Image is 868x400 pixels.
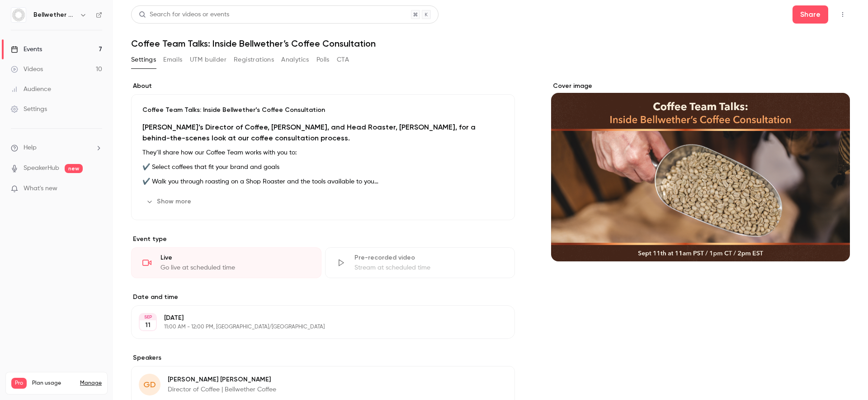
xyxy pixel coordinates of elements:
p: ✔️ Walk you through roasting on a Shop Roaster and the tools available to you [142,176,504,187]
button: Show more [142,194,197,209]
span: Pro [11,378,27,389]
p: Director of Coffee | Bellwether Coffee [168,385,276,394]
button: Emails [163,53,182,67]
h2: [PERSON_NAME]’s Director of Coffee, [PERSON_NAME], and Head Roaster, [PERSON_NAME], for a behind-... [142,122,504,144]
span: Help [24,143,37,153]
button: Settings [131,53,156,67]
p: 11:00 AM - 12:00 PM, [GEOGRAPHIC_DATA]/[GEOGRAPHIC_DATA] [164,323,467,331]
iframe: Noticeable Trigger [91,185,102,193]
p: Event type [131,235,515,244]
p: Coffee Team Talks: Inside Bellwether’s Coffee Consultation [142,106,504,115]
button: Polls [316,53,330,67]
h6: Bellwether Coffee [33,10,76,19]
label: Speakers [131,353,515,362]
button: Registrations [234,53,274,67]
div: Videos [11,65,43,74]
div: Pre-recorded videoStream at scheduled time [325,247,515,278]
li: help-dropdown-opener [11,143,102,153]
label: Cover image [551,82,850,91]
h1: Coffee Team Talks: Inside Bellwether’s Coffee Consultation [131,38,850,49]
span: GD [143,379,156,391]
label: Date and time [131,293,515,302]
a: Manage [80,380,102,387]
button: CTA [337,53,349,67]
div: Live [160,253,310,262]
p: [DATE] [164,313,467,323]
label: About [131,82,515,91]
img: Bellwether Coffee [11,8,26,22]
p: 11 [145,321,151,330]
button: UTM builder [190,53,226,67]
span: Plan usage [32,380,75,387]
div: Search for videos or events [139,10,229,19]
div: Events [11,45,42,54]
div: Pre-recorded video [354,253,504,262]
div: Stream at scheduled time [354,263,504,272]
div: LiveGo live at scheduled time [131,247,321,278]
a: SpeakerHub [24,164,59,173]
p: They’ll share how our Coffee Team works with you to: [142,147,504,158]
button: Share [793,5,828,24]
div: Settings [11,105,47,114]
section: Cover image [551,82,850,261]
button: Analytics [281,53,309,67]
p: [PERSON_NAME] [PERSON_NAME] [168,375,276,384]
div: Go live at scheduled time [160,263,310,272]
div: SEP [140,314,156,320]
span: What's new [24,184,57,193]
span: new [65,164,83,173]
p: ✔️ Select coffees that fit your brand and goals [142,162,504,173]
div: Audience [11,85,51,94]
